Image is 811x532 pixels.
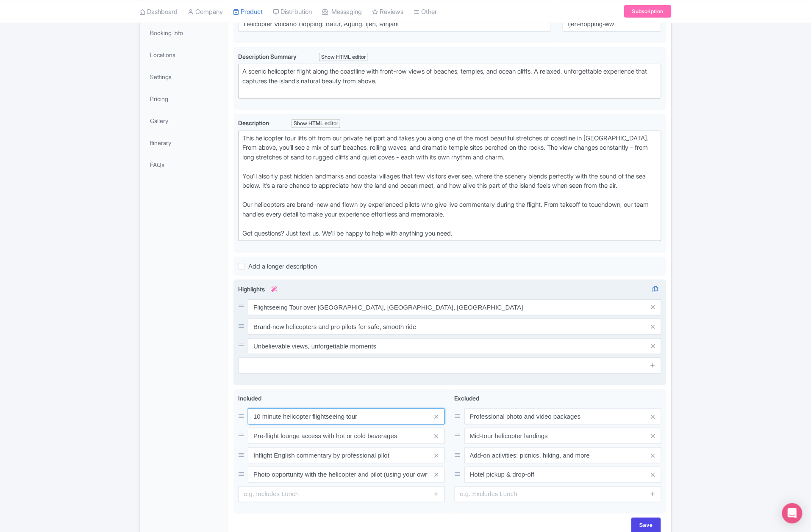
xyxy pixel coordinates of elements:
a: Subscription [624,5,672,18]
span: Excluded [455,395,480,402]
input: e.g. Includes Lunch [238,486,445,502]
span: Description Summary [238,53,298,60]
span: Description [238,119,270,126]
a: Gallery [142,111,226,130]
div: Open Intercom Messenger [782,503,803,524]
a: Itinerary [142,133,226,152]
input: e.g. Excludes Lunch [455,486,661,502]
div: This helicopter tour lifts off from our private heliport and takes you along one of the most beau... [242,134,657,239]
div: Show HTML editor [319,53,368,62]
div: Show HTML editor [292,119,340,128]
span: Add a longer description [248,262,317,270]
a: Booking Info [142,23,226,42]
span: Highlights [238,285,265,293]
div: A scenic helicopter flight along the coastline with front-row views of beaches, temples, and ocea... [242,67,657,96]
a: FAQs [142,155,226,174]
a: Settings [142,67,226,86]
span: Included [238,395,261,402]
a: Locations [142,45,226,64]
a: Pricing [142,89,226,108]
